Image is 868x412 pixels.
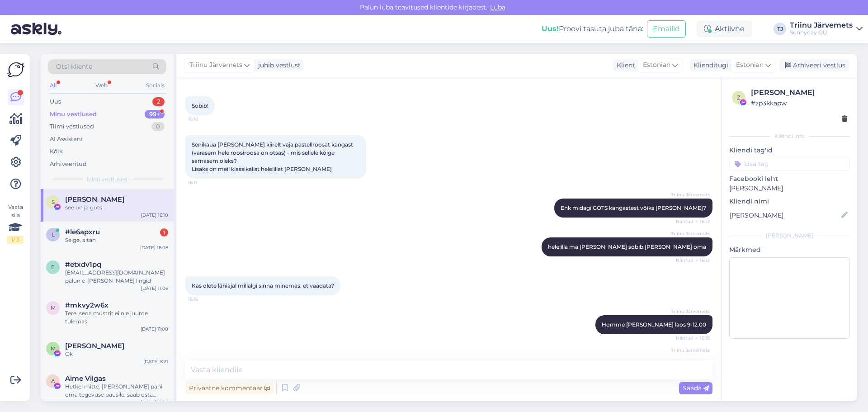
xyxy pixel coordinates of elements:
[729,157,850,170] input: Lisa tag
[729,197,850,206] p: Kliendi nimi
[65,309,168,326] div: Tere, seda mustrit ei ole juurde tulemas
[7,236,24,244] div: 1 / 3
[729,174,850,184] p: Facebooki leht
[613,61,635,70] div: Klient
[65,350,168,358] div: Ok
[676,257,710,264] span: Nähtud ✓ 16:13
[736,60,764,70] span: Estonian
[141,212,168,218] div: [DATE] 16:10
[65,301,108,309] span: #mkvy2w6x
[643,60,670,70] span: Estonian
[65,374,106,383] span: Aime Vilgas
[51,264,55,270] span: e
[737,94,741,101] span: z
[676,218,710,225] span: Nähtud ✓ 16:13
[52,231,55,238] span: l
[790,22,863,36] a: Triinu JärvemetsSunnyday OÜ
[145,110,165,119] div: 99+
[561,204,706,211] span: Ehk midagi GOTS kangastest võiks [PERSON_NAME]?
[676,335,710,341] span: Nähtud ✓ 16:18
[671,308,710,315] span: Triinu Järvemets
[143,358,168,365] div: [DATE] 8:21
[65,204,168,212] div: see on ja gots
[697,21,752,37] div: Aktiivne
[160,228,168,237] div: 1
[51,304,56,311] span: m
[790,22,853,29] div: Triinu Järvemets
[192,282,334,289] span: Kas olete lähiajal millalgi sinna minemas, et vaadata?
[683,384,709,392] span: Saada
[671,347,710,354] span: Triinu Järvemets
[65,260,101,269] span: #etxdv1pq
[140,244,168,251] div: [DATE] 16:08
[188,179,222,186] span: 16:11
[188,116,222,123] span: 16:10
[141,399,168,406] div: [DATE] 16:58
[189,60,242,70] span: Triinu Järvemets
[50,97,61,106] div: Uus
[7,61,24,78] img: Askly Logo
[729,245,850,255] p: Märkmed
[729,232,850,240] div: [PERSON_NAME]
[542,24,643,34] div: Proovi tasuta juba täna:
[192,141,354,172] span: Senikaua [PERSON_NAME] kiirelt vaja pastellroosat kangast (varasem hele roosiroosa on otsas) - mi...
[151,122,165,131] div: 0
[51,378,55,384] span: A
[65,342,124,350] span: Margit Salk
[774,23,786,35] div: TJ
[50,160,87,169] div: Arhiveeritud
[50,147,63,156] div: Kõik
[185,382,274,394] div: Privaatne kommentaar
[671,230,710,237] span: Triinu Järvemets
[152,97,165,106] div: 2
[50,110,97,119] div: Minu vestlused
[65,195,124,204] span: Sirel Rootsma
[50,135,83,144] div: AI Assistent
[65,228,100,236] span: #le6apxru
[751,87,847,98] div: [PERSON_NAME]
[141,326,168,332] div: [DATE] 11:00
[729,146,850,155] p: Kliendi tag'id
[87,175,127,184] span: Minu vestlused
[255,61,301,70] div: juhib vestlust
[56,62,92,71] span: Otsi kliente
[141,285,168,292] div: [DATE] 11:06
[671,191,710,198] span: Triinu Järvemets
[52,199,55,205] span: S
[188,296,222,303] span: 16:16
[647,20,686,38] button: Emailid
[790,29,853,36] div: Sunnyday OÜ
[51,345,56,352] span: M
[50,122,94,131] div: Tiimi vestlused
[751,98,847,108] div: # zp3kkapw
[730,210,840,220] input: Lisa nimi
[548,243,706,250] span: helelilla ma [PERSON_NAME] sobib [PERSON_NAME] oma
[65,383,168,399] div: Hetkel mitte. [PERSON_NAME] pani oma tegevuse pausile, saab osta ainult vanasid numbreid.
[487,3,508,11] span: Luba
[7,203,24,244] div: Vaata siia
[779,59,849,71] div: Arhiveeri vestlus
[602,321,706,328] span: Homme [PERSON_NAME] laos 9-12.00
[65,236,168,244] div: Selge, aitäh
[94,80,109,91] div: Web
[144,80,166,91] div: Socials
[690,61,728,70] div: Klienditugi
[65,269,168,285] div: [EMAIL_ADDRESS][DOMAIN_NAME] palun e-[PERSON_NAME] lingid
[48,80,58,91] div: All
[542,24,559,33] b: Uus!
[729,184,850,193] p: [PERSON_NAME]
[192,102,208,109] span: Sobib!
[729,132,850,140] div: Kliendi info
